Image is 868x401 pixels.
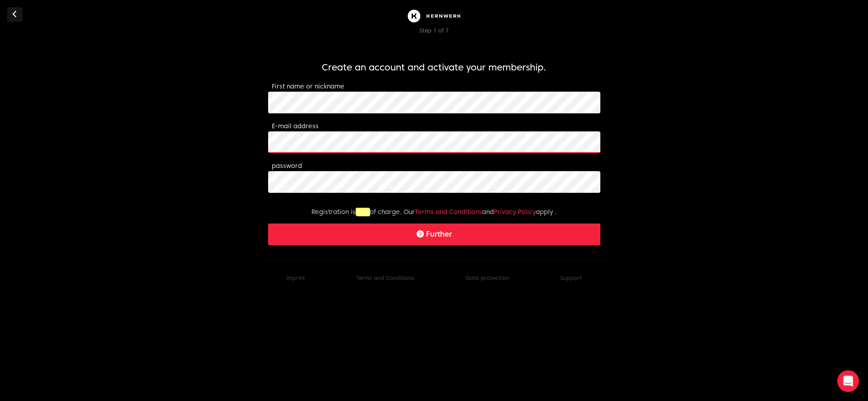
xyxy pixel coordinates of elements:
[356,208,370,216] em: free
[560,275,582,282] button: Support
[272,83,344,90] font: First name or nickname
[494,208,536,215] a: Privacy Policy
[286,275,305,281] a: imprint
[268,224,600,245] button: Further
[311,208,415,216] font: Registration is of charge. Our
[272,122,319,130] font: E-mail address
[560,275,582,281] font: Support
[419,27,449,34] font: Step 1 of 7
[415,208,482,215] a: Terms and Conditions
[272,162,302,169] font: password
[405,7,463,25] img: Kernwerk®
[322,62,546,73] font: Create an account and activate your membership.
[536,208,557,215] font: apply .
[466,275,509,281] a: Data protection
[482,208,494,215] font: and
[837,370,859,392] div: Open Intercom Messenger
[426,230,452,238] font: Further
[356,275,414,281] a: Terms and Conditions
